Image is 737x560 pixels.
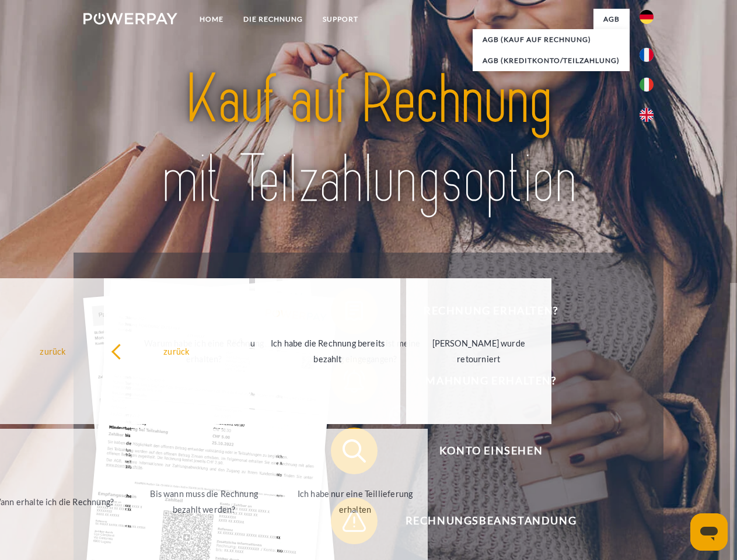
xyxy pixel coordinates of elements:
a: SUPPORT [313,9,368,30]
div: Ich habe nur eine Teillieferung erhalten [289,486,421,517]
button: Rechnungsbeanstandung [331,498,634,544]
iframe: Schaltfläche zum Öffnen des Messaging-Fensters [690,513,728,551]
img: en [640,108,654,122]
img: it [640,78,654,92]
a: Home [190,9,233,30]
div: zurück [111,343,242,359]
img: title-powerpay_de.svg [111,56,626,223]
a: DIE RECHNUNG [233,9,313,30]
img: de [640,10,654,24]
span: Konto einsehen [348,428,634,474]
img: fr [640,48,654,62]
a: AGB (Kauf auf Rechnung) [473,29,630,50]
div: Bis wann muss die Rechnung bezahlt werden? [138,486,270,517]
button: Konto einsehen [331,428,634,474]
span: Rechnungsbeanstandung [348,498,634,544]
a: AGB (Kreditkonto/Teilzahlung) [473,50,630,71]
div: Ich habe die Rechnung bereits bezahlt [262,335,393,367]
img: logo-powerpay-white.svg [83,13,177,24]
a: agb [593,9,630,30]
div: [PERSON_NAME] wurde retourniert [413,335,544,367]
